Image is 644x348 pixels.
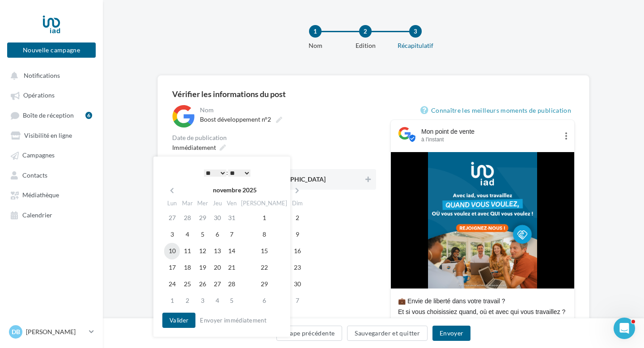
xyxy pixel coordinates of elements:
td: 3 [164,226,180,243]
button: Envoyer immédiatement [196,315,270,326]
th: [PERSON_NAME] [239,197,289,210]
td: 5 [195,226,210,243]
td: 26 [195,276,210,293]
th: Dim [289,197,305,210]
span: DB [12,327,20,336]
span: Visibilité en ligne [24,132,72,139]
a: Opérations [5,87,97,103]
th: Jeu [210,197,225,210]
span: Contacts [22,171,47,179]
div: 1 [309,25,322,38]
span: Médiathèque [22,191,59,199]
td: 4 [180,226,195,243]
iframe: Intercom live chat [614,318,635,339]
td: 2 [289,210,305,226]
td: 13 [210,243,225,259]
div: 2 [359,25,372,38]
td: 14 [225,243,239,259]
div: 3 [409,25,422,38]
td: 4 [210,293,225,309]
td: 31 [225,210,239,226]
a: Calendrier [5,207,97,223]
td: 7 [225,226,239,243]
span: Boîte de réception [23,111,74,119]
button: Nouvelle campagne [7,42,96,58]
button: Envoyer [432,326,470,341]
div: Récapitulatif [387,41,444,50]
th: Mar [180,197,195,210]
th: novembre 2025 [180,183,289,197]
th: Mer [195,197,210,210]
span: Calendrier [22,211,52,219]
span: Campagnes [22,152,55,159]
span: Notifications [24,72,60,79]
td: 30 [289,276,305,293]
p: [PERSON_NAME] [26,327,85,336]
td: 19 [195,259,210,276]
div: 6 [85,112,92,119]
a: Campagnes [5,147,97,163]
div: Nom [200,107,374,113]
div: Date de publication [172,135,376,141]
td: 29 [239,276,289,293]
td: 30 [210,210,225,226]
td: 18 [180,259,195,276]
td: 16 [289,243,305,259]
td: 8 [239,226,289,243]
td: 3 [195,293,210,309]
a: DB [PERSON_NAME] [7,323,96,340]
button: Sauvegarder et quitter [347,326,428,341]
span: Boost développement n°2 [200,115,271,123]
div: Edition [337,41,394,50]
td: 20 [210,259,225,276]
a: Contacts [5,167,97,183]
th: Lun [164,197,180,210]
td: 28 [225,276,239,293]
button: Notifications [5,67,94,83]
td: 27 [210,276,225,293]
div: à l'instant [421,136,558,143]
div: : [182,166,272,179]
td: 15 [239,243,289,259]
a: Connaître les meilleurs moments de publication [420,105,575,116]
img: Boost développement - liberté [428,152,537,289]
td: 7 [289,293,305,309]
td: 21 [225,259,239,276]
td: 5 [225,293,239,309]
td: 1 [239,210,289,226]
a: Visibilité en ligne [5,127,97,143]
td: 17 [164,259,180,276]
button: Valider [162,313,195,328]
div: Mon point de vente [421,127,558,136]
td: 22 [239,259,289,276]
button: Étape précédente [276,326,343,341]
a: Médiathèque [5,187,97,203]
td: 25 [180,276,195,293]
td: 10 [164,243,180,259]
td: 9 [289,226,305,243]
td: 1 [164,293,180,309]
td: 29 [195,210,210,226]
th: Ven [225,197,239,210]
td: 28 [180,210,195,226]
td: 6 [210,226,225,243]
span: Immédiatement [172,144,216,151]
div: Nom [287,41,344,50]
span: Opérations [23,92,55,99]
div: Vérifier les informations du post [172,90,575,98]
td: 11 [180,243,195,259]
td: 24 [164,276,180,293]
td: 2 [180,293,195,309]
td: 23 [289,259,305,276]
td: 12 [195,243,210,259]
td: 27 [164,210,180,226]
td: 6 [239,293,289,309]
a: Boîte de réception6 [5,107,97,123]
